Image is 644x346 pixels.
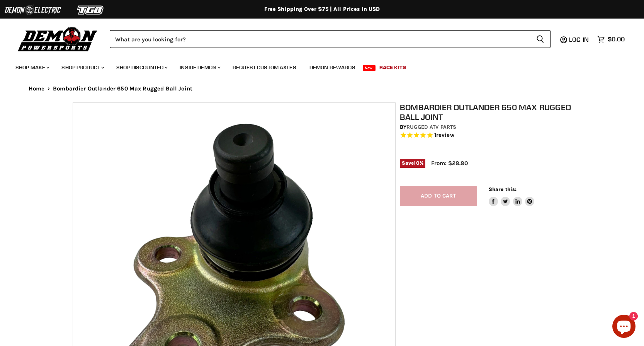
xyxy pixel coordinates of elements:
form: Product [110,30,551,48]
span: review [436,132,454,139]
img: Demon Powersports [15,25,100,53]
div: Free Shipping Over $75 | All Prices In USD [13,6,631,13]
a: Inside Demon [174,60,225,75]
span: Share this: [489,186,517,192]
h1: Bombardier Outlander 650 Max Rugged Ball Joint [400,102,576,122]
span: 1 reviews [434,132,454,139]
span: Rated 5.0 out of 5 stars 1 reviews [400,131,576,140]
a: Log in [566,36,593,43]
img: TGB Logo 2 [62,3,120,17]
span: Log in [569,36,589,43]
a: Request Custom Axles [227,60,302,75]
aside: Share this: [489,186,535,206]
input: Search [110,30,530,48]
a: Demon Rewards [304,60,361,75]
span: Save % [400,159,425,167]
img: Demon Electric Logo 2 [4,3,62,17]
a: $0.00 [593,34,629,45]
span: 10 [414,160,419,166]
a: Race Kits [374,60,412,75]
a: Shop Product [56,60,109,75]
div: by [400,123,576,131]
a: Rugged ATV Parts [406,124,456,130]
span: $0.00 [608,36,625,43]
span: Bombardier Outlander 650 Max Rugged Ball Joint [53,85,192,92]
a: Shop Discounted [110,60,172,75]
nav: Breadcrumbs [13,85,631,92]
a: Home [29,85,45,92]
inbox-online-store-chat: Shopify online store chat [610,315,638,340]
button: Search [530,30,551,48]
span: New! [363,65,376,71]
a: Shop Make [10,60,54,75]
span: From: $28.80 [431,160,468,167]
ul: Main menu [10,56,623,75]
